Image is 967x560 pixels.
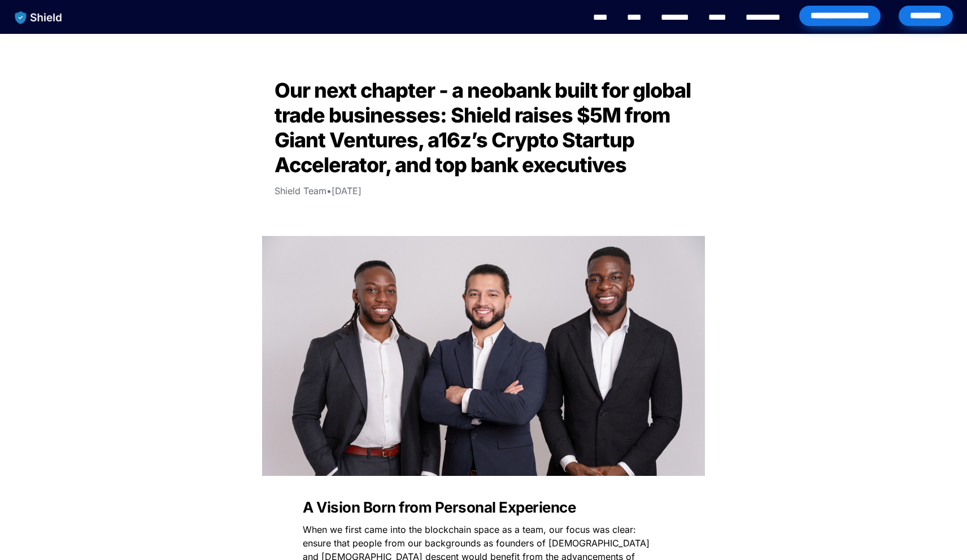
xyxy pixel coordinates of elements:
[275,185,326,196] span: Shield Team
[332,185,361,196] span: [DATE]
[303,498,576,516] strong: A Vision Born from Personal Experience
[10,6,68,29] img: website logo
[275,78,695,177] span: Our next chapter - a neobank built for global trade businesses: Shield raises $5M from Giant Vent...
[326,185,332,196] span: •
